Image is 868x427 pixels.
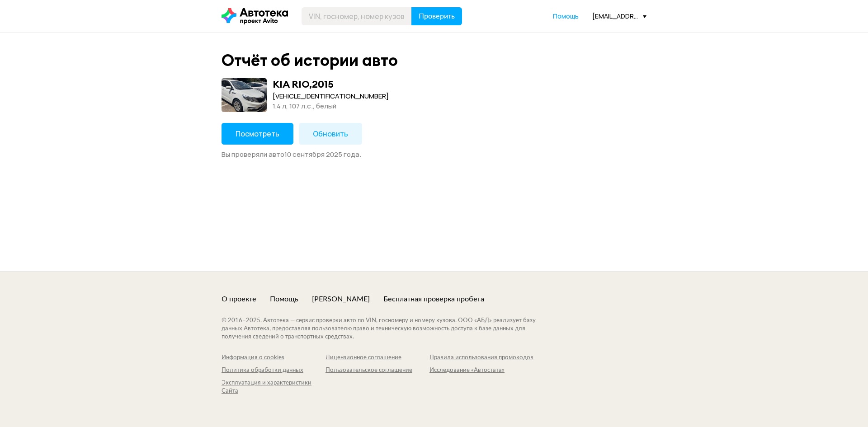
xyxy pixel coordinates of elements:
a: О проекте [222,294,256,304]
div: Отчёт об истории авто [222,51,398,70]
a: Помощь [270,294,298,304]
button: Проверить [411,7,462,25]
span: Посмотреть [236,129,279,139]
div: 1.4 л, 107 л.c., белый [273,101,389,111]
div: KIA RIO , 2015 [273,78,334,90]
a: Информация о cookies [222,354,325,362]
div: © 2016– 2025 . Автотека — сервис проверки авто по VIN, госномеру и номеру кузова. ООО «АБД» реали... [222,317,554,341]
button: Посмотреть [222,123,293,145]
span: Проверить [419,13,455,20]
div: Вы проверяли авто 10 сентября 2025 года . [222,150,646,159]
a: Пользовательское соглашение [325,366,429,375]
a: Политика обработки данных [222,366,325,375]
button: Обновить [299,123,362,145]
span: Обновить [313,129,348,139]
a: Исследование «Автостата» [429,366,533,375]
a: Правила использования промокодов [429,354,533,362]
a: Лицензионное соглашение [325,354,429,362]
a: Помощь [553,12,579,21]
a: Бесплатная проверка пробега [383,294,484,304]
a: Эксплуатация и характеристики Сайта [222,379,325,395]
input: VIN, госномер, номер кузова [302,7,412,25]
div: [VEHICLE_IDENTIFICATION_NUMBER] [273,91,389,101]
a: [PERSON_NAME] [312,294,370,304]
div: [EMAIL_ADDRESS][DOMAIN_NAME] [592,12,646,20]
